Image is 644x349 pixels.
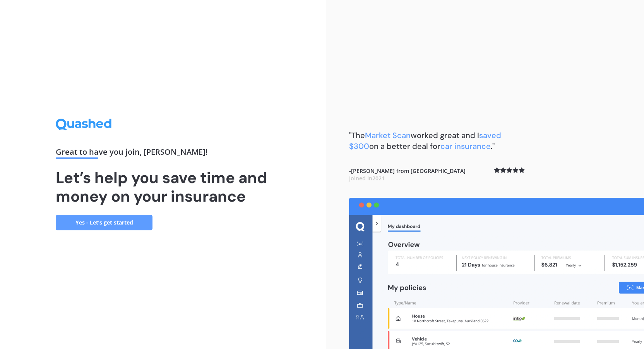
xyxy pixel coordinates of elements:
[349,167,466,182] b: - [PERSON_NAME] from [GEOGRAPHIC_DATA]
[349,174,385,182] span: Joined in 2021
[349,198,644,349] img: dashboard.webp
[440,141,491,151] span: car insurance
[56,215,152,230] a: Yes - Let’s get started
[349,130,501,151] b: "The worked great and I on a better deal for ."
[365,130,411,140] span: Market Scan
[56,148,270,159] div: Great to have you join , [PERSON_NAME] !
[349,130,501,151] span: saved $300
[56,168,270,206] h1: Let’s help you save time and money on your insurance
